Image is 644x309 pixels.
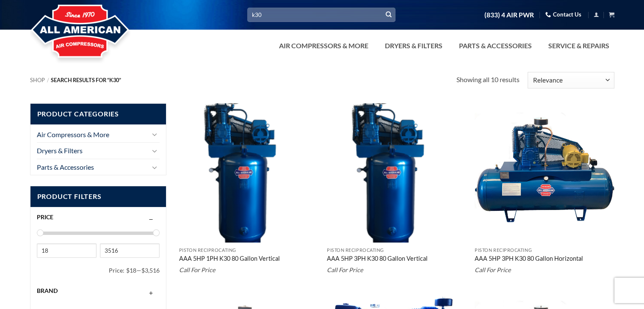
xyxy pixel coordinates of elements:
[149,146,160,156] button: Toggle
[454,37,537,54] a: Parts & Accessories
[327,103,467,243] img: AAA 5HP 3PH K30 80 Gallon Vertical
[528,72,614,88] select: Shop order
[456,74,520,85] p: Showing all 10 results
[380,37,448,54] a: Dryers & Filters
[30,186,166,207] span: Product Filters
[141,267,160,274] span: $3,516
[475,103,614,243] img: AAA 5HP 3PH K30 80 Gallon Horizontal
[484,8,534,22] a: (833) 4 AIR PWR
[179,248,319,253] p: Piston Reciprocating
[37,243,97,258] input: Min price
[30,104,166,124] span: Product Categories
[37,213,53,221] span: Price
[179,103,319,243] img: AAA 5HP 1PH K30 80 Gallon Vertical
[475,255,583,264] a: AAA 5HP 3PH K30 80 Gallon Horizontal
[149,129,160,139] button: Toggle
[543,37,614,54] a: Service & Repairs
[475,266,511,273] em: Call For Price
[47,77,49,83] span: /
[179,266,216,273] em: Call For Price
[37,127,148,143] a: Air Compressors & More
[545,8,581,21] a: Contact Us
[149,162,160,172] button: Toggle
[136,267,141,274] span: —
[247,8,395,22] input: Search…
[609,9,614,20] a: View cart
[274,37,373,54] a: Air Compressors & More
[179,255,280,264] a: AAA 5HP 1PH K30 80 Gallon Vertical
[37,159,148,175] a: Parts & Accessories
[327,255,428,264] a: AAA 5HP 3PH K30 80 Gallon Vertical
[327,266,363,273] em: Call For Price
[594,9,599,20] a: Login
[475,248,614,253] p: Piston Reciprocating
[382,8,395,21] button: Submit
[327,248,467,253] p: Piston Reciprocating
[109,263,126,278] span: Price:
[100,243,160,258] input: Max price
[30,77,457,83] nav: Breadcrumb
[126,267,136,274] span: $18
[30,77,45,83] a: Shop
[37,143,148,159] a: Dryers & Filters
[37,287,58,294] span: Brand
